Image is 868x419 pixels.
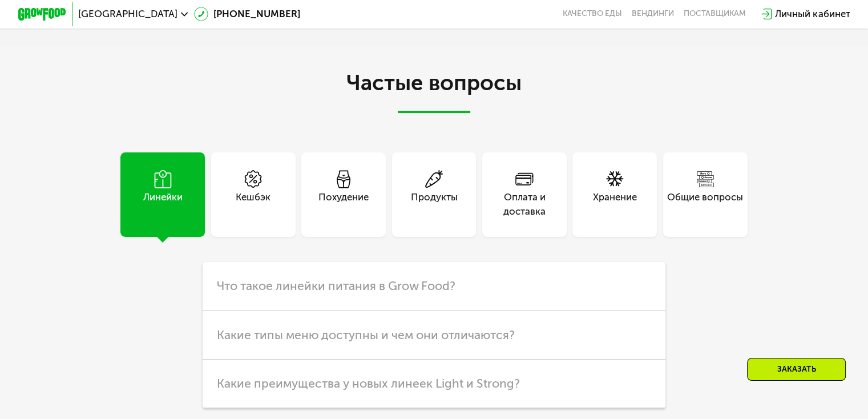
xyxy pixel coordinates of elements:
div: Общие вопросы [667,190,743,219]
a: Вендинги [632,9,674,19]
div: Личный кабинет [775,7,850,21]
span: [GEOGRAPHIC_DATA] [78,9,177,19]
a: Качество еды [563,9,622,19]
div: Продукты [411,190,458,219]
span: Что такое линейки питания в Grow Food? [217,279,455,293]
a: [PHONE_NUMBER] [194,7,300,21]
span: Какие типы меню доступны и чем они отличаются? [217,328,515,342]
h2: Частые вопросы [96,71,772,113]
div: поставщикам [684,9,746,19]
div: Кешбэк [236,190,271,219]
div: Заказать [747,358,846,381]
div: Похудение [318,190,369,219]
div: Хранение [593,190,637,219]
span: Какие преимущества у новых линеек Light и Strong? [217,376,520,390]
div: Оплата и доставка [482,190,567,219]
div: Линейки [143,190,183,219]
